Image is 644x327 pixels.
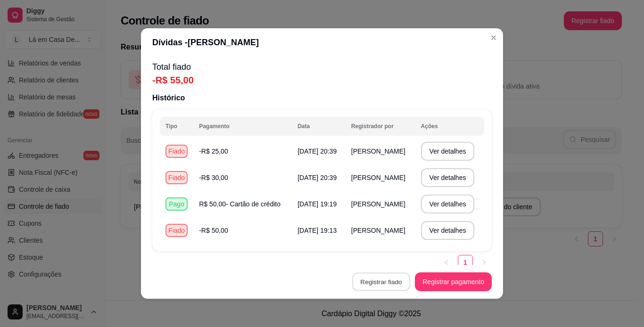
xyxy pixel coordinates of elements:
[297,147,337,155] span: [DATE] 20:39
[481,260,487,265] span: right
[444,260,449,265] span: left
[152,92,492,104] p: Histórico
[421,168,475,187] button: Ver detalhes
[477,255,492,270] li: Next Page
[477,255,492,270] button: right
[193,117,292,136] th: Pagamento
[165,197,188,211] div: Pago
[352,273,410,291] button: Registrar fiado
[292,117,346,136] th: Data
[421,221,475,240] button: Ver detalhes
[439,255,454,270] button: left
[421,142,475,161] button: Ver detalhes
[346,117,415,136] th: Registrador por
[193,138,292,164] td: -R$ 25,00
[458,255,472,270] a: 1
[297,227,337,234] span: [DATE] 19:13
[458,255,473,270] li: 1
[297,174,337,181] span: [DATE] 20:39
[152,74,492,87] p: -R$ 55,00
[165,171,188,184] div: Fiado
[351,200,405,208] span: [PERSON_NAME]
[160,117,193,136] th: Tipo
[351,147,405,155] span: [PERSON_NAME]
[165,224,188,237] div: Fiado
[439,255,454,270] li: Previous Page
[421,195,475,213] button: Ver detalhes
[141,28,503,57] header: Dívidas - [PERSON_NAME]
[486,30,501,45] button: Close
[415,272,492,291] button: Registrar pagamento
[351,227,405,234] span: [PERSON_NAME]
[351,174,405,181] span: [PERSON_NAME]
[193,217,292,244] td: -R$ 50,00
[415,117,484,136] th: Ações
[297,200,337,208] span: [DATE] 19:19
[193,191,292,217] td: R$ 50,00 - Cartão de crédito
[193,164,292,191] td: -R$ 30,00
[165,145,188,158] div: Fiado
[152,60,492,74] p: Total fiado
